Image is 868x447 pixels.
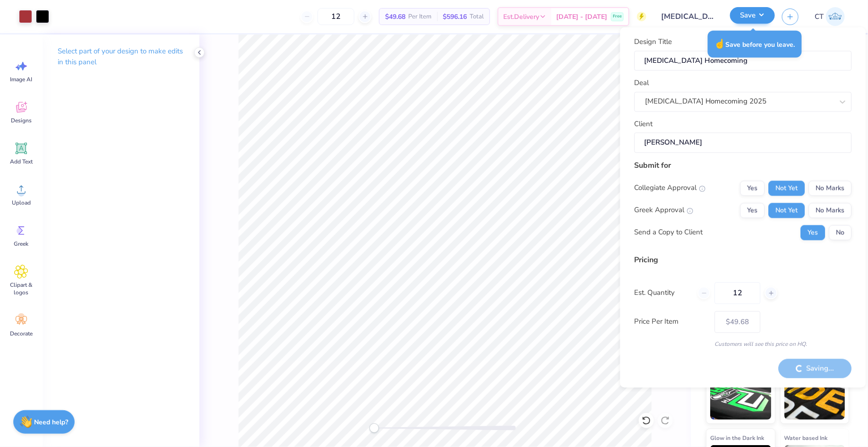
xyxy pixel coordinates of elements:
[556,12,607,22] span: [DATE] - [DATE]
[10,330,33,337] span: Decorate
[635,119,653,129] label: Client
[653,7,723,26] input: Untitled Design
[10,76,33,83] span: Image AI
[503,12,539,22] span: Est. Delivery
[370,423,379,433] div: Accessibility label
[635,227,703,238] div: Send a Copy to Client
[635,288,691,299] label: Est. Quantity
[443,12,467,22] span: $596.16
[11,117,32,124] span: Designs
[815,11,824,22] span: CT
[826,7,845,26] img: Carly Tapson
[385,12,405,22] span: $49.68
[769,203,805,218] button: Not Yet
[810,7,849,26] a: CT
[635,183,706,194] div: Collegiate Approval
[470,12,484,22] span: Total
[58,46,184,68] p: Select part of your design to make edits in this panel
[740,181,765,196] button: Yes
[784,372,845,420] img: Metallic & Glitter Ink
[318,8,354,25] input: – –
[635,160,852,171] div: Submit for
[740,203,765,218] button: Yes
[829,225,852,240] button: No
[12,199,31,206] span: Upload
[635,317,708,327] label: Price Per Item
[635,205,694,216] div: Greek Approval
[635,133,852,153] input: e.g. Ethan Linker
[710,433,764,443] span: Glow in the Dark Ink
[715,282,761,304] input: – –
[34,418,69,427] strong: Need help?
[801,225,825,240] button: Yes
[635,340,852,348] div: Customers will see this price on HQ.
[10,158,33,165] span: Add Text
[784,433,828,443] span: Water based Ink
[6,281,37,296] span: Clipart & logos
[710,372,771,420] img: Neon Ink
[408,12,431,22] span: Per Item
[635,254,852,266] div: Pricing
[714,38,726,50] span: ☝️
[635,37,672,48] label: Design Title
[809,181,852,196] button: No Marks
[14,240,29,248] span: Greek
[613,13,622,20] span: Free
[769,181,805,196] button: Not Yet
[809,203,852,218] button: No Marks
[635,78,649,89] label: Deal
[708,31,802,58] div: Save before you leave.
[730,7,775,24] button: Save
